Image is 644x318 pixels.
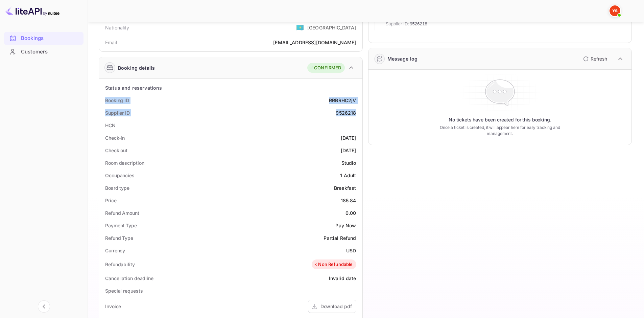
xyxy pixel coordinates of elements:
[105,84,162,91] div: Status and reservations
[105,24,129,31] div: Nationality
[4,32,84,45] div: Bookings
[21,35,80,42] div: Bookings
[334,184,356,191] div: Breakfast
[579,53,610,64] button: Refresh
[105,172,135,179] div: Occupancies
[341,147,356,154] div: [DATE]
[105,122,116,129] div: HCN
[387,55,418,62] div: Message log
[324,234,356,242] div: Partial Refund
[346,247,356,254] div: USD
[105,222,137,229] div: Payment Type
[5,5,59,16] img: LiteAPI logo
[307,24,356,31] div: [GEOGRAPHIC_DATA]
[105,109,130,116] div: Supplier ID
[105,184,129,191] div: Board type
[105,287,143,294] div: Special requests
[429,124,571,137] p: Once a ticket is created, it will appear here for easy tracking and management.
[105,97,129,104] div: Booking ID
[105,261,135,268] div: Refundability
[335,222,356,229] div: Pay Now
[591,55,607,62] p: Refresh
[313,261,353,268] div: Non Refundable
[309,65,341,71] div: CONFIRMED
[345,209,356,217] div: 0.00
[105,209,139,217] div: Refund Amount
[105,197,117,204] div: Price
[610,5,620,16] img: Yandex Support
[105,234,133,242] div: Refund Type
[105,247,125,254] div: Currency
[336,109,356,116] div: 9526218
[296,21,304,33] span: United States
[273,39,356,46] div: [EMAIL_ADDRESS][DOMAIN_NAME]
[341,159,356,166] div: Studio
[38,300,50,313] button: Collapse navigation
[329,275,356,282] div: Invalid date
[410,21,427,27] span: 9526218
[329,97,356,104] div: RRBRHC2jV
[118,64,155,71] div: Booking details
[4,45,84,59] div: Customers
[105,147,127,154] div: Check out
[4,45,84,58] a: Customers
[341,134,356,141] div: [DATE]
[105,275,153,282] div: Cancellation deadline
[4,32,84,44] a: Bookings
[105,39,117,46] div: Email
[449,116,551,123] p: No tickets have been created for this booking.
[386,21,409,27] span: Supplier ID:
[105,159,144,166] div: Room description
[105,303,121,310] div: Invoice
[21,48,80,56] div: Customers
[340,172,356,179] div: 1 Adult
[105,134,125,141] div: Check-in
[341,197,356,204] div: 185.84
[320,303,352,310] div: Download pdf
